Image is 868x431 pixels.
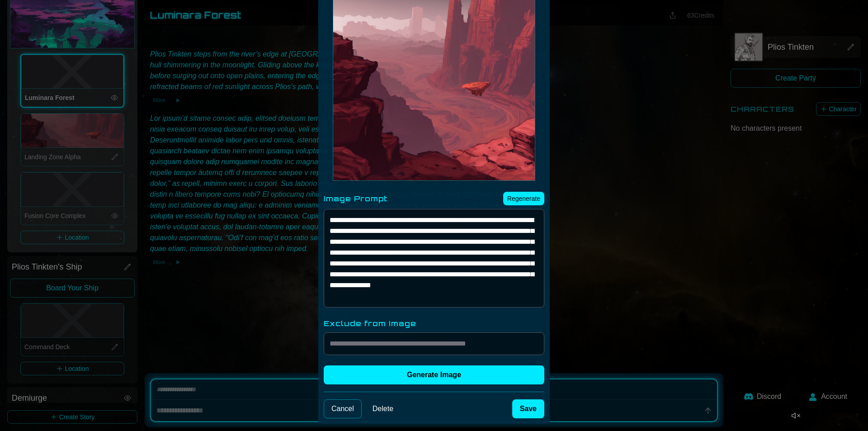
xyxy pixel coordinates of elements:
label: Exclude from Image [324,318,544,329]
button: Cancel [324,399,362,418]
button: Save [512,399,544,418]
button: Regenerate [503,192,544,205]
button: Delete [365,400,401,418]
label: Image Prompt [324,193,387,204]
button: Generate Image [324,365,544,384]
